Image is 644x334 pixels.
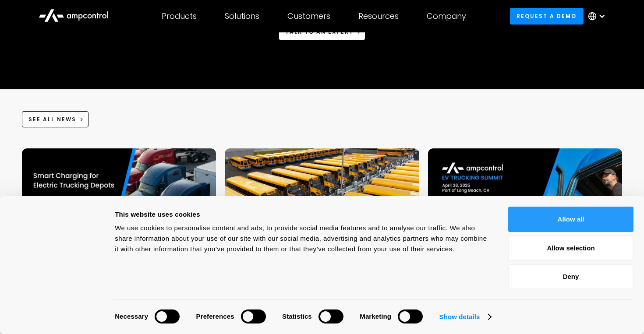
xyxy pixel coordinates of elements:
div: Solutions [225,11,259,21]
div: Customers [287,11,330,21]
button: Deny [508,264,633,289]
div: Resources [358,11,399,21]
button: Allow selection [508,236,633,261]
div: Products [162,11,197,21]
div: We use cookies to personalise content and ads, to provide social media features and to analyse ou... [115,223,488,254]
div: see all news [28,116,76,123]
div: This website uses cookies [115,209,488,220]
div: Company [427,11,466,21]
legend: Consent Selection [114,306,115,306]
button: Allow all [508,207,633,232]
a: Request a demo [510,8,584,24]
strong: Marketing [360,313,391,320]
a: see all news [22,111,88,127]
strong: Preferences [196,313,234,320]
a: Show details [439,310,491,323]
strong: Necessary [115,313,148,320]
strong: Statistics [282,313,312,320]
